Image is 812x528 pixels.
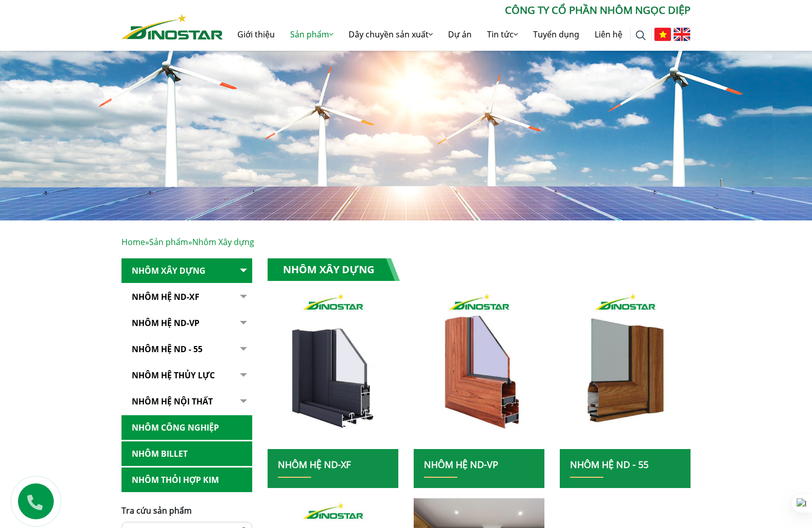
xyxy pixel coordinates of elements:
[121,441,252,466] a: Nhôm Billet
[674,28,691,41] img: English
[268,289,398,449] img: nhom xay dung
[121,337,252,362] a: NHÔM HỆ ND - 55
[121,285,252,310] a: Nhôm Hệ ND-XF
[654,28,671,41] img: Tiếng Việt
[149,236,188,248] a: Sản phẩm
[282,18,341,51] a: Sản phẩm
[587,18,630,51] a: Liên hệ
[636,30,646,40] img: search
[223,3,691,18] p: CÔNG TY CỔ PHẦN NHÔM NGỌC DIỆP
[121,311,252,336] a: Nhôm Hệ ND-VP
[440,18,479,51] a: Dự án
[525,18,587,51] a: Tuyển dụng
[121,236,254,248] span: » »
[121,415,252,440] a: Nhôm Công nghiệp
[560,289,691,449] img: nhom xay dung
[341,18,440,51] a: Dây chuyền sản xuất
[230,18,282,51] a: Giới thiệu
[192,236,254,248] span: Nhôm Xây dựng
[570,458,648,471] a: NHÔM HỆ ND - 55
[121,363,252,388] a: Nhôm hệ thủy lực
[121,258,252,283] a: Nhôm Xây dựng
[121,389,252,414] a: Nhôm hệ nội thất
[121,505,192,516] span: Tra cứu sản phẩm
[121,236,145,248] a: Home
[121,468,252,493] a: Nhôm Thỏi hợp kim
[479,18,525,51] a: Tin tức
[278,458,351,471] a: Nhôm Hệ ND-XF
[424,458,498,471] a: Nhôm Hệ ND-VP
[121,14,223,39] img: Nhôm Dinostar
[414,289,544,449] img: nhom xay dung
[268,258,400,281] h1: Nhôm Xây dựng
